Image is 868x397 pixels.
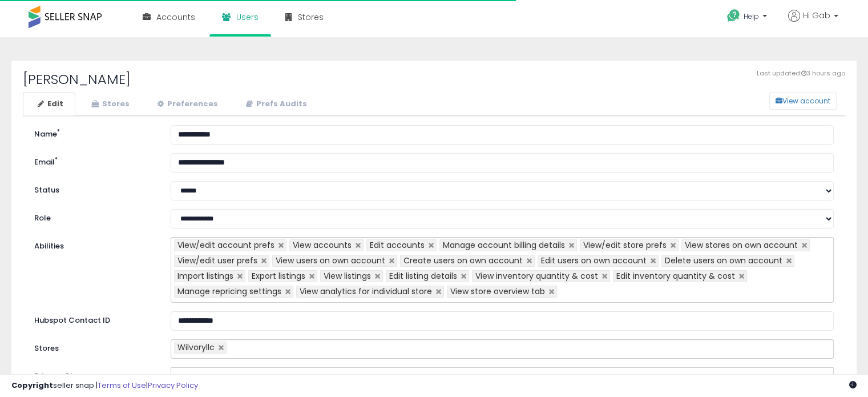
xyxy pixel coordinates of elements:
a: Edit [23,93,75,116]
span: Last updated: 3 hours ago [757,69,845,78]
div: seller snap | | [11,380,198,391]
span: View users on own account [276,255,385,266]
label: Primary Store [26,367,162,382]
label: Role [26,209,162,224]
a: Preferences [143,93,230,116]
span: Hi Gab [803,10,830,21]
h2: [PERSON_NAME] [23,72,845,87]
span: View/edit user prefs [177,255,257,266]
a: Hi Gab [788,10,838,35]
span: Wilvoryllc [177,342,215,353]
span: Edit accounts [370,239,425,251]
i: Get Help [726,9,741,23]
button: View account [769,93,837,110]
a: View account [761,93,778,110]
a: Stores [76,93,142,116]
label: Hubspot Contact ID [26,311,162,326]
label: Name [26,125,162,140]
span: View analytics for individual store [300,286,432,297]
span: Edit users on own account [541,255,647,266]
span: Users [236,11,259,23]
span: View inventory quantity & cost [475,270,598,282]
span: Import listings [177,270,233,282]
span: Manage account billing details [443,239,565,251]
span: View listings [324,270,371,282]
a: Terms of Use [98,380,146,391]
span: Edit inventory quantity & cost [616,270,735,282]
span: View accounts [293,239,352,251]
span: Wilvoryllc [178,370,812,390]
span: Help [744,11,759,21]
label: Email [26,153,162,168]
strong: Copyright [11,380,53,391]
span: Edit listing details [389,270,457,282]
a: Prefs Audits [231,93,319,116]
span: View/edit store prefs [583,239,667,251]
span: Manage repricing settings [177,286,281,297]
label: Abilities [34,241,64,252]
span: Export listings [252,270,305,282]
label: Status [26,181,162,196]
span: Delete users on own account [665,255,782,266]
a: Privacy Policy [148,380,198,391]
span: View stores on own account [685,239,798,251]
span: View store overview tab [450,286,545,297]
span: View/edit account prefs [177,239,274,251]
span: Create users on own account [403,255,523,266]
label: Stores [26,339,162,354]
span: Accounts [156,11,195,23]
span: Stores [298,11,324,23]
